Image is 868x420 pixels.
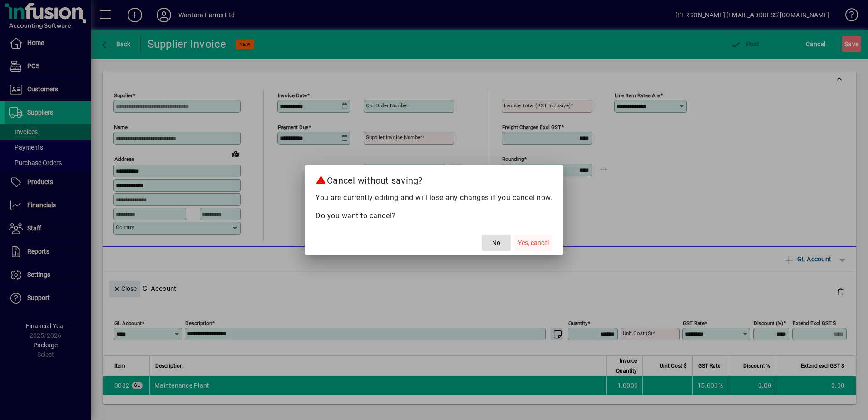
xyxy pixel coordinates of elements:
[305,165,563,192] h2: Cancel without saving?
[316,210,552,221] p: Do you want to cancel?
[316,192,552,203] p: You are currently editing and will lose any changes if you cancel now.
[492,238,500,248] span: No
[514,235,552,251] button: Yes, cancel
[518,238,549,248] span: Yes, cancel
[482,235,511,251] button: No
